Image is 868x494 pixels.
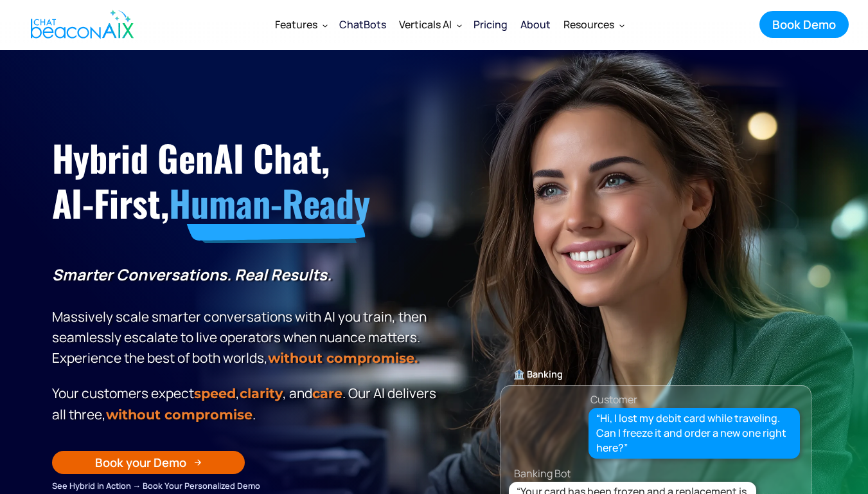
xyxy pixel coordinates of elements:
p: Your customers expect , , and . Our Al delivers all three, . [52,383,441,425]
a: Book Demo [759,11,849,38]
div: “Hi, I lost my debit card while traveling. Can I freeze it and order a new one right here?” [596,411,793,456]
strong: Smarter Conversations. Real Results. [52,264,332,285]
a: About [514,8,557,41]
div: See Hybrid in Action → Book Your Personalized Demo [52,479,441,493]
div: Customer [590,390,637,408]
span: care [312,385,342,401]
a: Book your Demo [52,451,245,474]
img: Dropdown [457,23,462,28]
div: 🏦 Banking [501,365,811,383]
a: ChatBots [333,8,393,41]
span: Human-Ready [169,176,370,229]
div: Resources [557,9,630,40]
strong: without compromise. [268,350,418,366]
div: Features [269,9,333,40]
div: About [520,15,551,33]
img: Dropdown [323,23,328,28]
span: clarity [240,385,283,401]
a: Pricing [467,8,514,41]
p: Massively scale smarter conversations with AI you train, then seamlessly escalate to live operato... [52,264,441,369]
div: Verticals AI [393,9,467,40]
div: Pricing [474,15,508,33]
div: Book your Demo [95,454,186,471]
img: Dropdown [619,23,624,28]
span: without compromise [106,407,252,423]
div: Resources [563,15,614,33]
strong: speed [194,385,236,401]
div: Features [275,15,317,33]
div: Verticals AI [399,15,452,33]
img: Arrow [194,459,202,466]
a: home [20,2,141,47]
div: ChatBots [339,15,386,33]
h1: Hybrid GenAI Chat, AI-First, [52,135,441,226]
div: Book Demo [772,16,836,33]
